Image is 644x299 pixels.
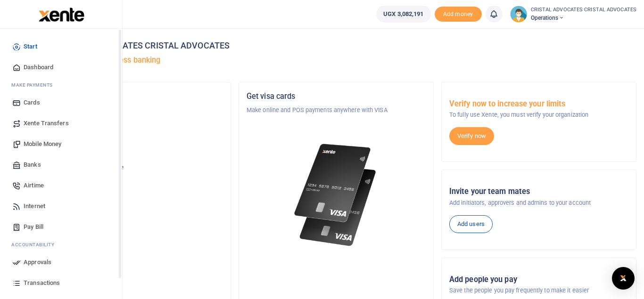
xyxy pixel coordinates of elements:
[376,6,430,23] a: UGX 3,082,191
[510,6,527,23] img: profile-user
[44,175,223,184] h5: UGX 3,082,191
[39,8,84,22] img: logo-large
[435,7,482,22] li: Toup your wallet
[24,160,41,170] span: Banks
[24,181,44,190] span: Airtime
[8,252,115,273] a: Approvals
[24,119,69,128] span: Xente Transfers
[24,63,53,72] span: Dashboard
[372,6,434,23] li: Wallet ballance
[36,40,636,51] h4: Hello CRISTAL ADVOCATES CRISTAL ADVOCATES
[247,105,426,115] p: Make online and POS payments anywhere with VISA
[8,273,115,293] a: Transactions
[24,98,40,107] span: Cards
[24,278,60,288] span: Transactions
[531,14,637,22] span: Operations
[36,56,636,65] h5: Welcome to better business banking
[449,286,628,295] p: Save the people you pay frequently to make it easier
[449,187,628,196] h5: Invite your team mates
[24,202,45,211] span: Internet
[449,215,493,233] a: Add users
[44,128,223,137] h5: Account
[16,81,53,89] span: ake Payments
[8,92,115,113] a: Cards
[8,78,115,92] li: M
[510,6,637,23] a: profile-user CRISTAL ADVOCATES CRISTAL ADVOCATES Operations
[24,222,43,232] span: Pay Bill
[44,92,223,101] h5: Organization
[449,110,628,120] p: To fully use Xente, you must verify your organization
[44,163,223,172] p: Your current account balance
[449,275,628,284] h5: Add people you pay
[449,99,628,109] h5: Verify now to increase your limits
[449,198,628,208] p: Add initiators, approvers and admins to your account
[24,258,51,267] span: Approvals
[435,10,482,17] a: Add money
[435,7,482,22] span: Add money
[8,237,115,252] li: Ac
[291,137,381,252] img: xente-_physical_cards.png
[8,36,115,57] a: Start
[24,139,61,149] span: Mobile Money
[8,196,115,217] a: Internet
[8,57,115,78] a: Dashboard
[24,42,37,51] span: Start
[449,127,494,145] a: Verify now
[8,134,115,154] a: Mobile Money
[8,175,115,196] a: Airtime
[8,154,115,175] a: Banks
[612,267,635,290] div: Open Intercom Messenger
[531,6,637,14] small: CRISTAL ADVOCATES CRISTAL ADVOCATES
[383,9,423,19] span: UGX 3,082,191
[44,105,223,115] p: CRISTAL ADVOCATES
[18,241,54,248] span: countability
[8,217,115,237] a: Pay Bill
[8,113,115,134] a: Xente Transfers
[247,92,426,101] h5: Get visa cards
[44,142,223,152] p: Operations
[38,10,84,17] a: logo-small logo-large logo-large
